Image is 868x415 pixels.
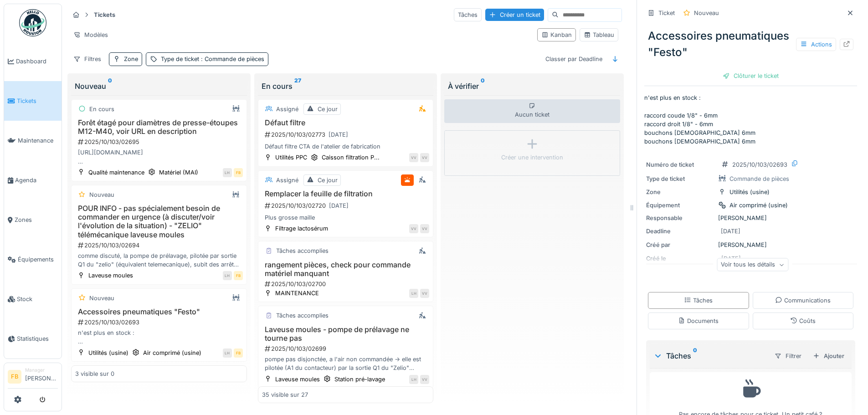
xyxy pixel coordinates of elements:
div: 2025/10/103/02694 [77,241,243,250]
sup: 0 [481,81,485,92]
li: FB [8,370,21,384]
a: Statistiques [4,319,62,359]
div: [DATE] [721,227,740,236]
div: LH [223,168,232,177]
a: Agenda [4,160,62,200]
div: Équipement [646,201,714,210]
img: Badge_color-CXgf-gQk.svg [19,9,46,36]
div: Laveuse moules [275,375,320,384]
div: 3 visible sur 0 [75,369,114,378]
div: Responsable [646,214,714,222]
div: Utilités (usine) [88,348,128,357]
a: Équipements [4,240,62,279]
div: Nouveau [89,190,114,199]
div: Nouveau [89,294,114,302]
div: Ticket [658,9,675,17]
div: [PERSON_NAME] [646,241,855,249]
span: Tickets [17,97,58,105]
div: FB [234,271,243,280]
div: LH [223,348,232,358]
div: 2025/10/103/02693 [732,160,787,169]
div: Air comprimé (usine) [143,348,201,357]
div: LH [409,289,418,298]
div: Zone [646,188,714,196]
h3: POUR INFO - pas spécialement besoin de commander en urgence (à discuter/voir l'évolution de la si... [75,204,243,239]
div: Tableau [584,31,614,39]
div: Filtres [69,52,105,66]
div: Tâches [653,350,767,361]
div: Ce jour [318,105,338,113]
div: Utilités PPC [275,153,307,162]
div: Communications [775,296,831,305]
h3: Défaut filtre [262,118,430,127]
div: VV [420,289,429,298]
div: Créer une intervention [501,153,563,162]
div: Type de ticket [161,55,264,63]
div: Voir tous les détails [717,258,788,272]
a: Tickets [4,81,62,121]
div: Utilités (usine) [729,188,770,196]
strong: Tickets [90,10,119,19]
div: Clôturer le ticket [719,70,782,82]
div: [URL][DOMAIN_NAME] un modèle du style, couvrant les presse étoupes de M12ou16 à M32ou40 pour réal... [75,148,243,165]
span: : Commande de pièces [199,56,264,62]
div: n'est plus en stock : raccord coude 1/8" - 6mm raccord droit 1/8" - 6mm bouchons [DEMOGRAPHIC_DAT... [75,328,243,346]
span: Statistiques [17,334,58,343]
a: Dashboard [4,41,62,81]
div: Plus grosse maille [262,213,430,222]
div: VV [420,224,429,233]
div: 2025/10/103/02720 [264,200,430,211]
p: n'est plus en stock : raccord coude 1/8" - 6mm raccord droit 1/8" - 6mm bouchons [DEMOGRAPHIC_DAT... [644,93,857,146]
div: Tâches accomplies [276,246,329,255]
div: [PERSON_NAME] [646,214,855,222]
div: 2025/10/103/02695 [77,138,243,146]
a: Stock [4,279,62,319]
div: Créer un ticket [485,9,544,21]
div: Tâches [684,296,713,305]
div: LH [223,271,232,280]
li: [PERSON_NAME] [25,367,58,386]
span: Dashboard [16,57,58,66]
div: MAINTENANCE [275,289,319,297]
div: Filtrer [770,349,806,363]
div: Ce jour [318,176,338,184]
div: VV [420,153,429,162]
div: Ajouter [809,350,848,362]
div: En cours [89,105,114,113]
div: FB [234,168,243,177]
a: FB Manager[PERSON_NAME] [8,367,58,389]
div: À vérifier [448,81,616,92]
div: Type de ticket [646,174,714,183]
sup: 0 [693,350,697,361]
div: Numéro de ticket [646,160,714,169]
span: Zones [15,215,58,224]
div: comme discuté, la pompe de prélavage, pilotée par sortie Q1 du "zelio" (équivalent telemecanique)... [75,251,243,269]
div: En cours [262,81,430,92]
div: [DATE] [329,201,349,210]
a: Maintenance [4,121,62,160]
div: 2025/10/103/02700 [264,280,430,288]
div: Aucun ticket [444,99,620,123]
div: 2025/10/103/02699 [264,344,430,353]
span: Stock [17,295,58,303]
div: Deadline [646,227,714,236]
h3: Accessoires pneumatiques "Festo" [75,307,243,316]
sup: 0 [108,81,112,92]
div: Air comprimé (usine) [729,201,788,210]
div: Assigné [276,176,298,184]
div: Nouveau [75,81,243,92]
span: Équipements [18,255,58,264]
div: Nouveau [694,9,719,17]
div: [DATE] [329,130,348,139]
sup: 27 [294,81,301,92]
div: Zone [124,55,138,63]
div: Qualité maintenance [88,168,144,177]
div: Créé par [646,241,714,249]
div: LH [409,375,418,384]
div: Coûts [790,317,816,325]
div: Kanban [541,31,572,39]
div: VV [420,375,429,384]
div: Station pré-lavage [334,375,385,384]
div: Défaut filtre CTA de l'atelier de fabrication [262,142,430,151]
span: Agenda [15,176,58,184]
